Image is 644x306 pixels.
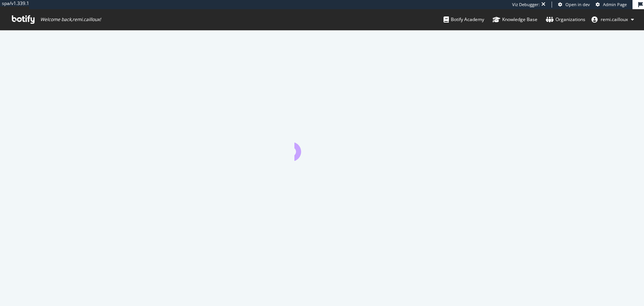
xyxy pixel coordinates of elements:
a: Knowledge Base [493,9,537,30]
span: Open in dev [565,2,590,7]
span: Welcome back, remi.cailloux ! [40,16,101,23]
span: Admin Page [603,2,627,7]
a: Organizations [546,9,585,30]
div: Organizations [546,16,585,23]
div: Knowledge Base [493,16,537,23]
a: Admin Page [596,2,627,8]
button: remi.cailloux [585,13,640,26]
div: Viz Debugger: [512,2,540,8]
div: Botify Academy [444,16,484,23]
a: Botify Academy [444,9,484,30]
a: Open in dev [558,2,590,8]
span: remi.cailloux [601,16,628,23]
